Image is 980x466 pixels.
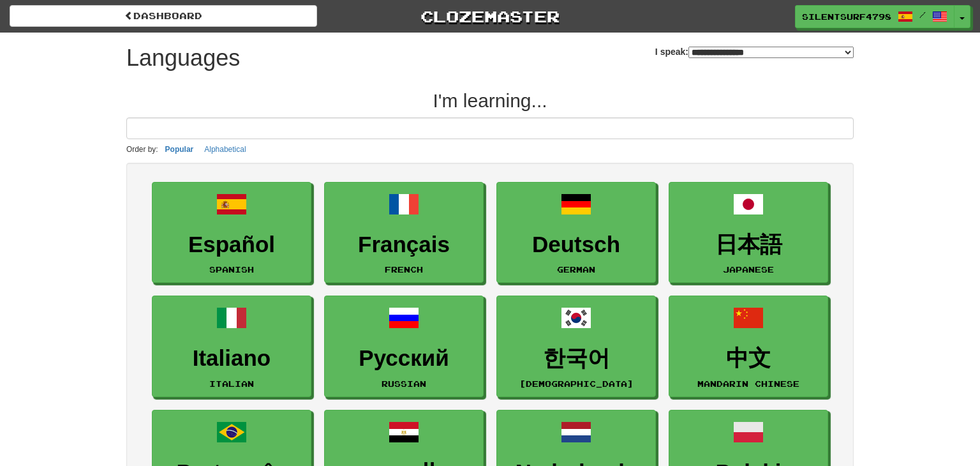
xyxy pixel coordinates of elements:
small: Italian [209,379,254,388]
small: Japanese [723,265,774,274]
h3: 中文 [676,346,821,371]
a: FrançaisFrench [324,182,484,283]
small: Russian [382,379,426,388]
h1: Languages [126,45,240,71]
label: I speak: [655,45,854,58]
button: Alphabetical [200,142,249,156]
a: SilentSurf4798 / [795,5,954,28]
h3: 한국어 [503,346,649,371]
small: Spanish [209,265,254,274]
a: Clozemaster [336,5,644,27]
h3: Русский [331,346,477,371]
small: German [557,265,595,274]
h3: 日本語 [676,232,821,257]
button: Popular [161,142,198,156]
h3: Español [159,232,304,257]
h2: I'm learning... [126,90,854,111]
h3: Italiano [159,346,304,371]
small: Order by: [126,145,158,154]
h3: Français [331,232,477,257]
small: French [385,265,423,274]
a: ItalianoItalian [152,296,311,397]
a: 中文Mandarin Chinese [669,296,828,397]
a: dashboard [10,5,317,27]
a: РусскийRussian [324,296,484,397]
small: Mandarin Chinese [697,379,799,388]
span: / [919,10,926,19]
a: DeutschGerman [496,182,656,283]
small: [DEMOGRAPHIC_DATA] [519,379,634,388]
select: I speak: [688,47,854,58]
a: EspañolSpanish [152,182,311,283]
a: 한국어[DEMOGRAPHIC_DATA] [496,296,656,397]
a: 日本語Japanese [669,182,828,283]
span: SilentSurf4798 [802,11,891,22]
h3: Deutsch [503,232,649,257]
